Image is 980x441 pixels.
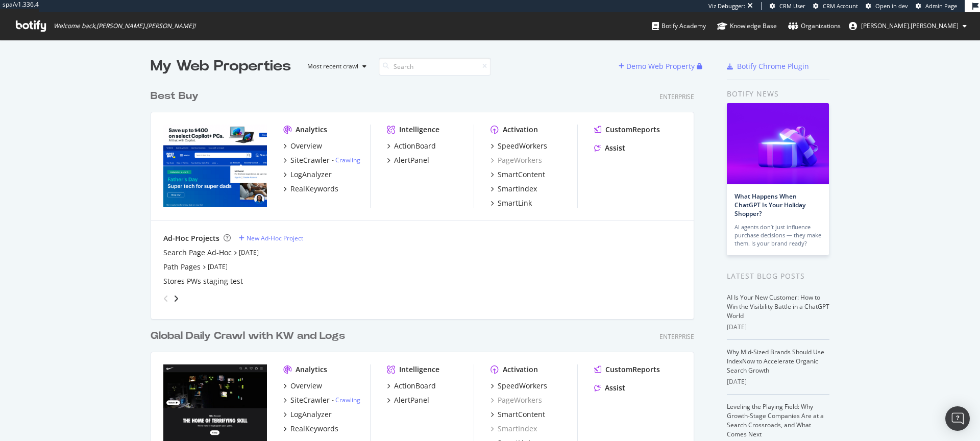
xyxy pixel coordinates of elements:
div: SmartIndex [498,184,537,194]
div: Most recent crawl [307,63,358,69]
div: Global Daily Crawl with KW and Logs [151,329,345,344]
a: Admin Page [916,2,957,10]
a: Assist [594,143,625,153]
div: Enterprise [659,332,694,341]
div: Assist [605,143,625,153]
a: Stores PWs staging test [163,276,243,286]
a: PageWorkers [491,155,542,165]
div: My Web Properties [151,56,291,77]
div: Analytics [296,125,327,135]
div: Botify Chrome Plugin [737,61,809,71]
div: SpeedWorkers [498,381,547,391]
a: AlertPanel [387,395,429,405]
div: Best Buy [151,89,199,104]
a: Open in dev [866,2,908,10]
a: Leveling the Playing Field: Why Growth-Stage Companies Are at a Search Crossroads, and What Comes... [727,402,824,438]
div: SmartContent [498,169,545,180]
div: CustomReports [605,125,660,135]
a: RealKeywords [283,184,338,194]
div: Analytics [296,364,327,375]
div: ActionBoard [394,381,436,391]
div: Viz Debugger: [708,2,745,10]
a: RealKeywords [283,424,338,434]
a: Organizations [788,12,841,40]
span: Open in dev [875,2,908,10]
a: ActionBoard [387,141,436,151]
img: What Happens When ChatGPT Is Your Holiday Shopper? [727,103,829,184]
div: AlertPanel [394,155,429,165]
div: Overview [290,381,322,391]
div: LogAnalyzer [290,169,332,180]
a: Overview [283,141,322,151]
div: Botify news [727,88,829,100]
a: SmartContent [491,169,545,180]
div: SmartLink [498,198,532,208]
a: Best Buy [151,89,203,104]
div: SiteCrawler [290,155,330,165]
a: CRM Account [813,2,858,10]
a: Demo Web Property [619,62,697,70]
a: SiteCrawler- Crawling [283,155,360,165]
a: [DATE] [208,262,228,271]
span: joe.mcdonald [861,21,959,30]
div: LogAnalyzer [290,409,332,420]
div: Activation [503,364,538,375]
div: SiteCrawler [290,395,330,405]
a: LogAnalyzer [283,169,332,180]
a: CRM User [770,2,805,10]
div: Botify Academy [652,21,706,31]
div: Open Intercom Messenger [945,406,970,431]
div: Assist [605,383,625,393]
button: [PERSON_NAME].[PERSON_NAME] [841,18,975,34]
span: Welcome back, [PERSON_NAME].[PERSON_NAME] ! [54,22,195,30]
a: SpeedWorkers [491,381,547,391]
a: SmartIndex [491,424,537,434]
div: - [332,156,360,164]
a: SmartIndex [491,184,537,194]
div: New Ad-Hoc Project [247,234,303,242]
a: Search Page Ad-Hoc [163,248,232,258]
img: bestbuy.com [163,125,267,207]
a: Path Pages [163,262,201,272]
div: RealKeywords [290,424,338,434]
div: Demo Web Property [626,61,695,71]
div: AI agents don’t just influence purchase decisions — they make them. Is your brand ready? [734,223,821,248]
div: - [332,396,360,404]
div: Enterprise [659,92,694,101]
a: New Ad-Hoc Project [239,234,303,242]
span: CRM Account [823,2,858,10]
div: AlertPanel [394,395,429,405]
span: CRM User [779,2,805,10]
a: Crawling [335,156,360,164]
div: Overview [290,141,322,151]
div: CustomReports [605,364,660,375]
span: Admin Page [925,2,957,10]
div: ActionBoard [394,141,436,151]
button: Most recent crawl [299,58,371,75]
a: LogAnalyzer [283,409,332,420]
a: AI Is Your New Customer: How to Win the Visibility Battle in a ChatGPT World [727,293,829,320]
a: Why Mid-Sized Brands Should Use IndexNow to Accelerate Organic Search Growth [727,348,824,375]
input: Search [379,58,491,76]
a: What Happens When ChatGPT Is Your Holiday Shopper? [734,192,805,218]
a: SiteCrawler- Crawling [283,395,360,405]
a: [DATE] [239,248,259,257]
button: Demo Web Property [619,58,697,75]
div: SmartContent [498,409,545,420]
div: Intelligence [399,364,439,375]
div: angle-left [159,290,173,307]
div: Activation [503,125,538,135]
div: Knowledge Base [717,21,777,31]
div: RealKeywords [290,184,338,194]
div: Ad-Hoc Projects [163,233,219,243]
a: Knowledge Base [717,12,777,40]
a: SmartLink [491,198,532,208]
div: Intelligence [399,125,439,135]
a: PageWorkers [491,395,542,405]
div: angle-right [173,293,180,304]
